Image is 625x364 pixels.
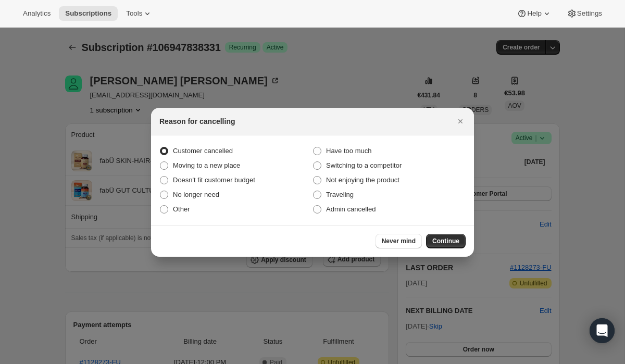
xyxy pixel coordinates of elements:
[326,191,354,198] span: Traveling
[382,237,416,245] span: Never mind
[453,114,468,129] button: Close
[65,9,111,18] span: Subscriptions
[326,205,376,213] span: Admin cancelled
[426,234,466,248] button: Continue
[510,6,558,21] button: Help
[173,205,190,213] span: Other
[326,176,399,184] span: Not enjoying the product
[17,6,57,21] button: Analytics
[527,9,541,18] span: Help
[577,9,602,18] span: Settings
[126,9,142,18] span: Tools
[326,161,402,169] span: Switching to a competitor
[173,176,255,184] span: Doesn't fit customer budget
[120,6,159,21] button: Tools
[173,147,233,155] span: Customer cancelled
[326,147,371,155] span: Have too much
[59,6,118,21] button: Subscriptions
[173,161,240,169] span: Moving to a new place
[159,116,235,127] h2: Reason for cancelling
[173,191,219,198] span: No longer need
[432,237,459,245] span: Continue
[376,234,422,248] button: Never mind
[590,318,615,343] div: Open Intercom Messenger
[560,6,608,21] button: Settings
[23,9,51,18] span: Analytics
